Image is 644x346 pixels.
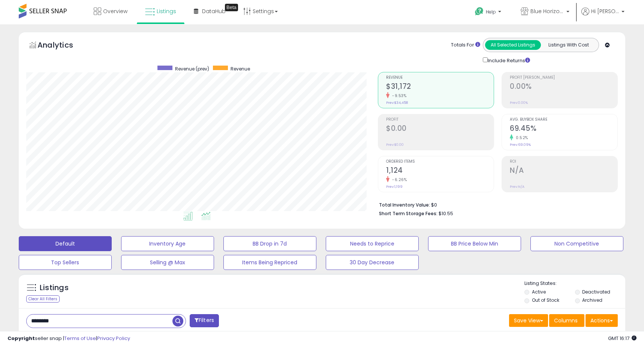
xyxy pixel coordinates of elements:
div: Clear All Filters [26,295,60,303]
label: Deactivated [582,289,610,295]
button: Inventory Age [121,236,214,251]
small: Prev: 0.00% [510,100,528,105]
span: Overview [103,7,127,15]
small: Prev: N/A [510,184,524,189]
h2: N/A [510,166,617,176]
h2: 0.00% [510,82,617,92]
span: Help [486,9,496,15]
span: Avg. Buybox Share [510,118,617,122]
span: DataHub [202,7,226,15]
small: Prev: 1,199 [386,184,403,189]
b: Total Inventory Value: [379,202,430,208]
label: Active [532,289,546,295]
button: Filters [190,314,219,327]
small: -9.53% [389,93,406,99]
button: Listings With Cost [541,40,596,50]
span: $10.55 [439,210,453,217]
a: Help [469,1,509,24]
button: Columns [549,314,584,327]
button: Needs to Reprice [326,236,419,251]
strong: Copyright [7,335,35,342]
button: Save View [509,314,548,327]
p: Listing States: [524,280,625,287]
div: Tooltip anchor [225,4,238,11]
small: Prev: $0.00 [386,142,404,147]
h2: 1,124 [386,166,494,176]
button: All Selected Listings [485,40,541,50]
i: Get Help [475,7,484,16]
span: Revenue [231,66,250,72]
h5: Analytics [37,40,88,52]
span: Revenue (prev) [175,66,209,72]
h2: 69.45% [510,124,617,134]
span: Hi [PERSON_NAME] [591,7,619,15]
button: Items Being Repriced [223,255,316,270]
h5: Listings [40,283,69,293]
span: Blue Horizon Brands LLC [530,7,564,15]
div: seller snap | | [7,335,130,342]
button: Actions [586,314,618,327]
a: Privacy Policy [97,335,130,342]
label: Archived [582,297,602,303]
span: Ordered Items [386,160,494,164]
button: Selling @ Max [121,255,214,270]
h2: $0.00 [386,124,494,134]
span: Columns [554,317,578,324]
a: Terms of Use [64,335,96,342]
button: Default [19,236,112,251]
li: $0 [379,200,612,209]
span: Profit [386,118,494,122]
span: 2025-09-10 16:17 GMT [608,335,637,342]
button: Non Competitive [530,236,623,251]
small: 0.52% [513,135,528,141]
button: 30 Day Decrease [326,255,419,270]
span: Revenue [386,76,494,80]
a: Hi [PERSON_NAME] [581,7,625,24]
b: Short Term Storage Fees: [379,210,437,217]
div: Include Returns [477,56,539,64]
button: BB Drop in 7d [223,236,316,251]
h2: $31,172 [386,82,494,92]
button: BB Price Below Min [428,236,521,251]
span: ROI [510,160,617,164]
span: Profit [PERSON_NAME] [510,76,617,80]
label: Out of Stock [532,297,559,303]
small: -6.26% [389,177,407,183]
small: Prev: $34,458 [386,100,408,105]
span: Listings [157,7,176,15]
button: Top Sellers [19,255,112,270]
small: Prev: 69.09% [510,142,531,147]
div: Totals For [451,42,480,49]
